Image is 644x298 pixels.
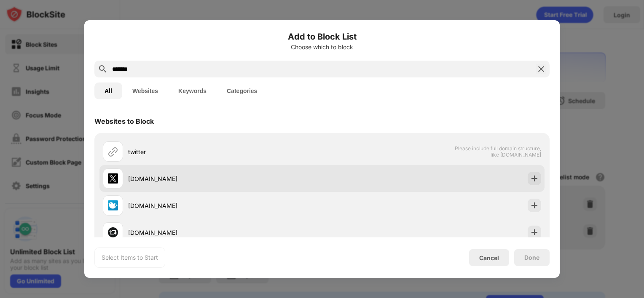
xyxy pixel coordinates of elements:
img: url.svg [108,146,118,157]
div: Cancel [479,254,499,261]
h6: Add to Block List [94,30,550,43]
div: [DOMAIN_NAME] [128,201,322,210]
button: Categories [217,82,267,99]
img: favicons [108,227,118,237]
img: favicons [108,200,118,210]
div: Select Items to Start [102,253,158,262]
img: favicons [108,173,118,184]
div: [DOMAIN_NAME] [128,228,322,237]
div: Websites to Block [94,117,154,125]
span: Please include full domain structure, like [DOMAIN_NAME] [454,145,541,158]
img: search-close [536,64,546,74]
button: Keywords [168,82,217,99]
button: All [94,82,122,99]
div: twitter [128,147,322,156]
div: Choose which to block [94,44,550,51]
div: [DOMAIN_NAME] [128,174,322,183]
img: search.svg [98,64,108,74]
button: Websites [122,82,168,99]
div: Done [524,254,539,261]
